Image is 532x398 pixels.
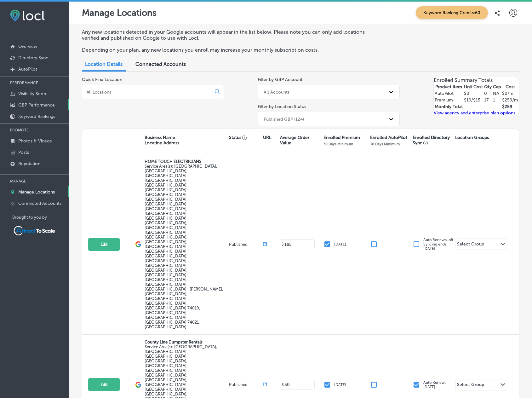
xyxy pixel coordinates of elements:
div: Published GBP (124) [264,116,304,122]
p: Keyword Rankings [18,114,55,119]
p: Manage Locations [82,8,157,18]
div: Select Group [457,241,484,249]
span: Keyword Ranking Credits: 60 [416,6,488,19]
p: Business Name Location Address [145,135,179,146]
label: Filter by GBP Account [258,77,302,82]
td: NA [493,90,501,96]
span: Connected Accounts [135,61,186,67]
p: Location Groups [455,135,489,140]
p: Auto Renew: [DATE] [423,380,446,389]
p: Brought to you by [12,215,69,220]
th: Cost [502,84,518,90]
p: Overview [18,44,37,49]
td: AutoPilot [434,90,463,96]
p: Any new locations detected in your Google accounts will appear in the list below. Please note you... [82,29,366,41]
p: County Line Dumpster Rentals [145,340,228,344]
button: Edit [88,378,120,391]
td: $ 0 /m [502,90,518,96]
p: Posts [18,150,29,155]
div: Select Group [457,382,484,389]
p: Depending on your plan, any new locations you enroll may increase your monthly subscription costs. [82,47,366,53]
div: All Accounts [264,89,289,95]
p: 30 Days Minimum [323,142,353,146]
strong: Product Item [435,84,462,89]
p: HOME TOUCH ELECTRICIANS [145,159,228,164]
p: Photos & Videos [18,138,52,144]
p: $ [282,242,284,246]
th: Qty [484,84,492,90]
img: logo [135,241,141,247]
span: Bixby, OK, USA | Jenks, OK, USA | Tulsa, OK, USA | Coweta, OK, USA | Owasso, OK, USA | Sapulpa, O... [145,164,223,329]
p: Enrolled Directory Sync [413,135,452,146]
p: [DATE] [334,383,346,387]
td: $0 [464,90,483,96]
p: Connected Accounts [18,201,61,206]
p: Directory Sync [18,55,48,61]
h3: Enrolled Summary Totals [434,77,519,83]
p: Published [229,242,263,247]
p: Enrolled AutoPilot [370,135,407,140]
img: Attract To Scale [12,225,56,237]
p: $ [282,383,284,387]
td: $ 259 /m [502,97,518,103]
a: View agency and enterprise plan options [434,110,519,116]
p: Status [229,135,263,140]
span: Syncing ends: [DATE] [423,242,448,251]
label: Filter by Location Status [258,104,306,109]
th: Unit Cost [464,84,483,90]
p: Visibility Score [18,91,48,96]
p: GBP Performance [18,102,55,108]
p: Reputation [18,161,40,166]
td: 1 [493,97,501,103]
p: AutoPilot [18,66,37,72]
p: Manage Locations [18,189,55,195]
input: All Locations [86,89,210,95]
p: Average Order Value [280,135,320,146]
p: [DATE] [334,242,346,246]
img: logo [135,382,141,388]
td: $ 259 [502,104,518,110]
p: Auto Renewal off [423,238,453,251]
td: $19/$15 [464,97,483,103]
span: Location Details [85,61,123,67]
th: Cap [493,84,501,90]
label: Quick Find Location [82,77,122,82]
td: 17 [484,97,492,103]
p: 30 Days Minimum [370,142,400,146]
p: Enrolled Premium [323,135,360,140]
button: Edit [88,238,120,251]
td: 0 [484,90,492,96]
img: fda3e92497d09a02dc62c9cd864e3231.png [10,10,45,21]
p: Published [229,382,263,387]
td: Monthly Total [434,104,463,110]
td: Premium [434,97,463,103]
p: URL [263,135,271,140]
